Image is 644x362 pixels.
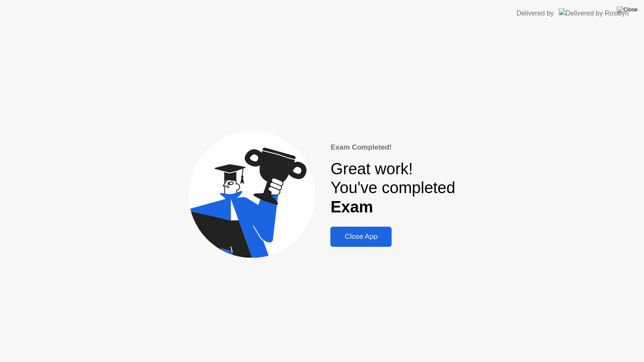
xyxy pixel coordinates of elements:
[559,8,629,18] img: Delivered by Rosalyn
[517,8,554,18] div: Delivered by
[330,198,373,216] b: Exam
[617,6,638,13] img: Close
[330,227,392,247] button: Close App
[333,233,389,241] div: Close App
[330,160,455,217] div: Great work! You've completed
[330,142,455,153] div: Exam Completed!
